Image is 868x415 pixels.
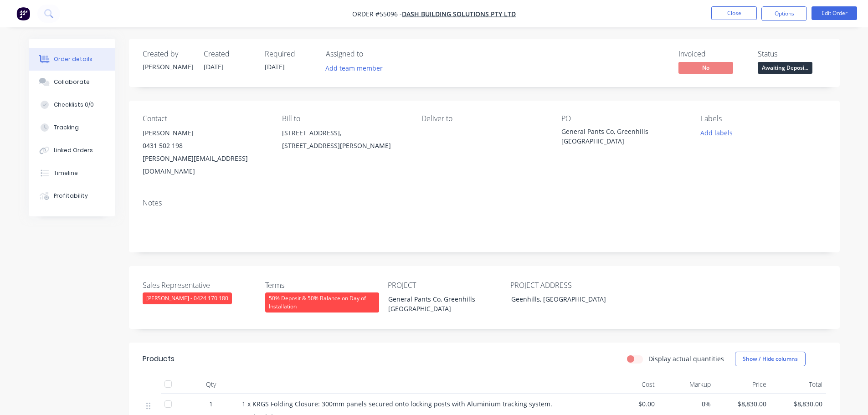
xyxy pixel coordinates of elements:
div: Checklists 0/0 [54,101,94,109]
img: Factory [16,7,30,20]
button: Awaiting Deposi... [758,62,812,76]
button: Edit Order [812,6,857,20]
div: [PERSON_NAME] [143,62,193,72]
div: Linked Orders [54,146,93,154]
div: Total [770,375,826,394]
div: [PERSON_NAME] - 0424 170 180 [143,292,232,304]
div: 0431 502 198 [143,139,267,152]
div: PO [561,114,686,123]
div: Labels [701,114,826,123]
button: Timeline [29,162,115,184]
button: Add team member [320,62,387,74]
button: Tracking [29,116,115,139]
div: Contact [143,114,267,123]
div: Assigned to [326,50,417,58]
div: Qty [184,375,238,394]
button: Linked Orders [29,139,115,162]
div: General Pants Co, Greenhills [GEOGRAPHIC_DATA] [381,292,495,315]
div: Tracking [54,123,79,132]
span: No [678,62,733,73]
div: Geenhills, [GEOGRAPHIC_DATA] [504,292,618,306]
span: 1 x KRGS Folding Closure: 300mm panels secured onto locking posts with Aluminium tracking system. [242,400,552,408]
span: 1 [209,399,213,409]
div: Notes [143,199,826,207]
div: Order details [54,55,92,63]
div: Price [714,375,770,394]
button: Options [761,6,807,21]
div: Timeline [54,169,78,177]
button: Checklists 0/0 [29,93,115,116]
div: Required [265,50,315,58]
div: [PERSON_NAME] [143,127,267,139]
div: General Pants Co, Greenhills [GEOGRAPHIC_DATA] [561,127,675,146]
button: Order details [29,48,115,71]
span: Awaiting Deposi... [758,62,812,73]
div: Collaborate [54,78,90,86]
button: Close [711,6,757,20]
div: [PERSON_NAME]0431 502 198[PERSON_NAME][EMAIL_ADDRESS][DOMAIN_NAME] [143,127,267,178]
div: Status [758,50,826,58]
div: Markup [658,375,714,394]
button: Add labels [696,127,738,139]
div: [STREET_ADDRESS], [282,127,407,139]
span: 0% [662,399,711,409]
span: $8,830.00 [774,399,822,409]
div: Products [143,354,175,364]
label: Sales Representative [143,280,257,291]
label: PROJECT ADDRESS [510,280,624,291]
div: Created by [143,50,193,58]
span: [DATE] [265,62,285,71]
div: 50% Deposit & 50% Balance on Day of Installation [265,292,379,313]
button: Show / Hide columns [735,352,806,366]
div: Deliver to [421,114,546,123]
button: Collaborate [29,71,115,93]
div: Created [204,50,254,58]
span: $0.00 [606,399,655,409]
div: [PERSON_NAME][EMAIL_ADDRESS][DOMAIN_NAME] [143,152,267,178]
div: Bill to [282,114,407,123]
div: Invoiced [678,50,747,58]
span: Order #55096 - [352,10,402,18]
div: Profitability [54,192,88,200]
label: PROJECT [388,280,502,291]
span: $8,830.00 [718,399,767,409]
div: Cost [603,375,659,394]
button: Add team member [326,62,388,74]
label: Terms [265,280,379,291]
span: [DATE] [204,62,224,71]
div: [STREET_ADDRESS],[STREET_ADDRESS][PERSON_NAME] [282,127,407,156]
a: Dash Building Solutions Pty Ltd [402,10,516,18]
div: [STREET_ADDRESS][PERSON_NAME] [282,139,407,152]
label: Display actual quantities [648,354,724,364]
button: Profitability [29,184,115,207]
